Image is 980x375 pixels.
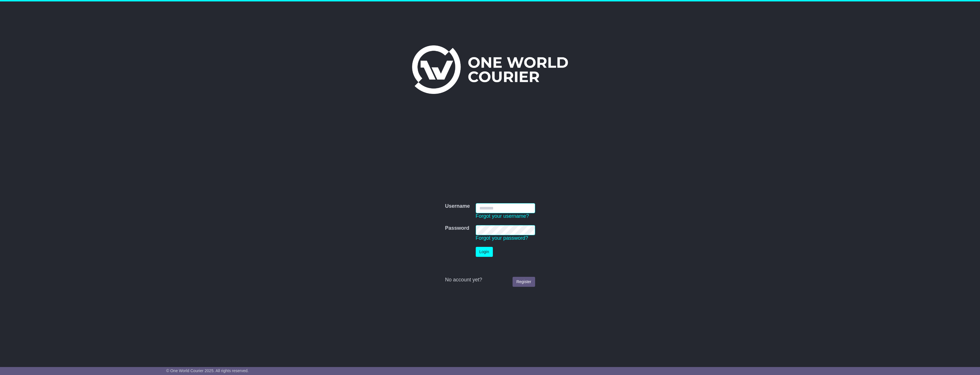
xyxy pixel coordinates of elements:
[513,277,535,287] a: Register
[476,247,493,257] button: Login
[166,368,249,373] span: © One World Courier 2025. All rights reserved.
[445,277,535,283] div: No account yet?
[445,203,470,209] label: Username
[476,213,529,219] a: Forgot your username?
[476,235,528,241] a: Forgot your password?
[445,225,469,231] label: Password
[412,45,568,94] img: One World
